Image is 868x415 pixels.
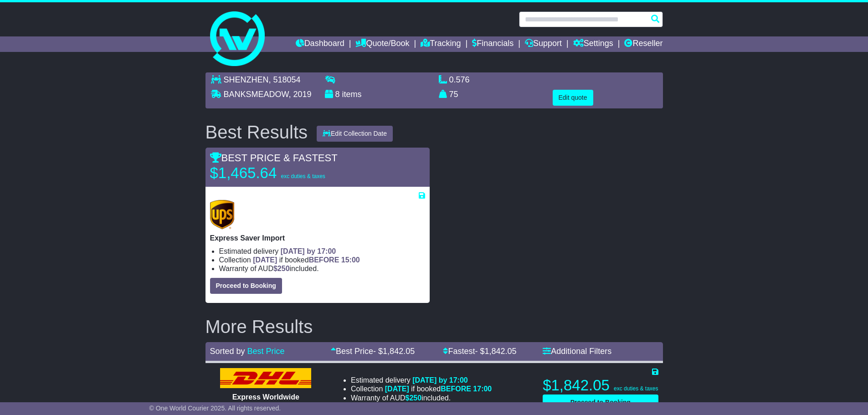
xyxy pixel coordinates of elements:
[472,36,514,52] a: Financials
[149,405,281,412] span: © One World Courier 2025. All rights reserved.
[342,90,362,99] span: items
[351,376,492,384] li: Estimated delivery
[335,90,340,99] span: 8
[373,347,415,356] span: - $
[355,36,409,52] a: Quote/Book
[201,122,313,142] div: Best Results
[341,256,360,264] span: 15:00
[475,347,517,356] span: - $
[210,278,282,294] button: Proceed to Booking
[253,256,277,264] span: [DATE]
[412,376,468,384] span: [DATE] by 17:00
[543,395,658,410] button: Proceed to Booking
[543,347,611,356] a: Additional Filters
[383,347,415,356] span: 1,842.05
[317,126,393,142] button: Edit Collection Date
[281,173,325,179] span: exc duties & taxes
[473,385,492,393] span: 17:00
[224,90,289,99] span: BANKSMEADOW
[210,200,235,229] img: UPS (new): Express Saver Import
[309,256,339,264] span: BEFORE
[232,393,299,410] span: Express Worldwide Import
[614,385,658,392] span: exc duties & taxes
[449,75,470,84] span: 0.576
[351,394,492,402] li: Warranty of AUD included.
[219,264,425,273] li: Warranty of AUD included.
[220,368,311,388] img: DHL: Express Worldwide Import
[247,347,285,356] a: Best Price
[269,75,301,84] span: , 518054
[331,347,415,356] a: Best Price- $1,842.05
[409,394,421,402] span: 250
[441,385,471,393] span: BEFORE
[443,347,516,356] a: Fastest- $1,842.05
[351,384,492,393] li: Collection
[553,90,593,106] button: Edit quote
[449,90,458,99] span: 75
[289,90,312,99] span: , 2019
[485,347,517,356] span: 1,842.05
[385,385,409,393] span: [DATE]
[210,347,245,356] span: Sorted by
[421,36,461,52] a: Tracking
[281,247,336,255] span: [DATE] by 17:00
[277,265,290,272] span: 250
[219,256,425,264] li: Collection
[224,75,269,84] span: SHENZHEN
[525,36,562,52] a: Support
[406,394,422,402] span: $
[210,164,325,182] p: $1,465.64
[573,36,613,52] a: Settings
[543,376,658,395] p: $1,842.05
[385,385,492,393] span: if booked
[253,256,360,264] span: if booked
[210,152,338,164] span: BEST PRICE & FASTEST
[205,317,663,337] h2: More Results
[624,36,663,52] a: Reseller
[219,247,425,256] li: Estimated delivery
[273,265,290,272] span: $
[210,234,425,242] p: Express Saver Import
[296,36,344,52] a: Dashboard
